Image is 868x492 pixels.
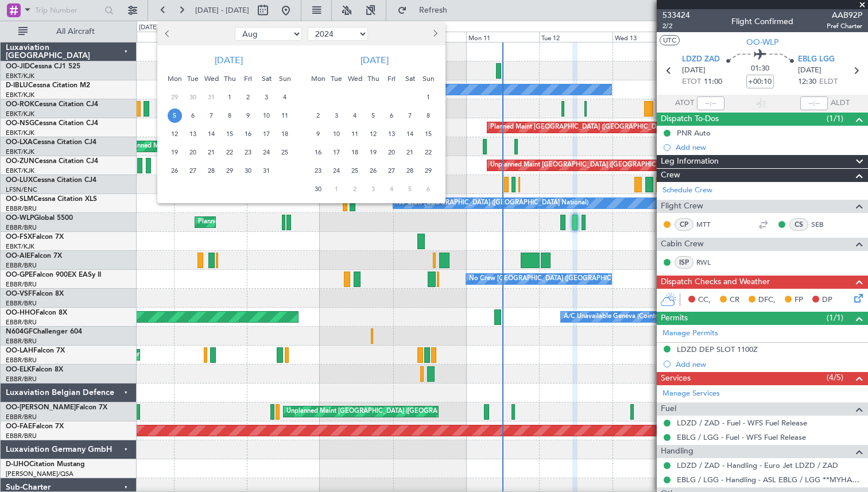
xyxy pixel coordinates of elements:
[257,125,276,143] div: 17-8-2024
[346,180,364,198] div: 2-10-2024
[346,69,364,88] div: Wed
[385,127,399,141] span: 13
[403,127,417,141] span: 14
[419,69,437,88] div: Sun
[366,127,381,141] span: 12
[348,127,362,141] span: 11
[223,90,237,104] span: 1
[165,88,184,106] div: 29-7-2024
[239,88,257,106] div: 2-8-2024
[403,145,417,160] span: 21
[204,127,219,141] span: 14
[276,106,294,125] div: 11-8-2024
[401,69,419,88] div: Sat
[202,125,220,143] div: 14-8-2024
[403,164,417,178] span: 28
[186,109,200,123] span: 6
[165,125,184,143] div: 12-8-2024
[165,161,184,180] div: 26-8-2024
[385,182,399,196] span: 4
[401,106,419,125] div: 7-9-2024
[309,69,327,88] div: Mon
[364,143,382,161] div: 19-9-2024
[168,127,182,141] span: 12
[327,161,346,180] div: 24-9-2024
[239,106,257,125] div: 9-8-2024
[401,125,419,143] div: 14-9-2024
[259,145,274,160] span: 24
[204,90,219,104] span: 31
[241,127,255,141] span: 16
[202,69,220,88] div: Wed
[168,90,182,104] span: 29
[241,145,255,160] span: 23
[184,88,202,106] div: 30-7-2024
[202,143,220,161] div: 21-8-2024
[184,69,202,88] div: Tue
[278,90,292,104] span: 4
[186,164,200,178] span: 27
[403,182,417,196] span: 5
[330,182,344,196] span: 1
[366,182,381,196] span: 3
[259,127,274,141] span: 17
[346,106,364,125] div: 4-9-2024
[220,161,239,180] div: 29-8-2024
[346,125,364,143] div: 11-9-2024
[382,180,401,198] div: 4-10-2024
[401,143,419,161] div: 21-9-2024
[330,164,344,178] span: 24
[330,127,344,141] span: 10
[364,180,382,198] div: 3-10-2024
[184,143,202,161] div: 20-8-2024
[403,109,417,123] span: 7
[348,164,362,178] span: 25
[364,125,382,143] div: 12-9-2024
[257,88,276,106] div: 3-8-2024
[364,69,382,88] div: Thu
[241,164,255,178] span: 30
[364,161,382,180] div: 26-9-2024
[366,164,381,178] span: 26
[366,109,381,123] span: 5
[311,182,325,196] span: 30
[327,106,346,125] div: 3-9-2024
[257,143,276,161] div: 24-8-2024
[309,106,327,125] div: 2-9-2024
[419,180,437,198] div: 6-10-2024
[366,145,381,160] span: 19
[204,145,219,160] span: 21
[421,145,436,160] span: 22
[382,143,401,161] div: 20-9-2024
[429,25,441,43] button: Next month
[364,106,382,125] div: 5-9-2024
[382,125,401,143] div: 13-9-2024
[202,106,220,125] div: 7-8-2024
[220,106,239,125] div: 8-8-2024
[223,145,237,160] span: 22
[223,164,237,178] span: 29
[419,88,437,106] div: 1-9-2024
[257,161,276,180] div: 31-8-2024
[419,161,437,180] div: 29-9-2024
[330,145,344,160] span: 17
[421,182,436,196] span: 6
[186,127,200,141] span: 13
[327,180,346,198] div: 1-10-2024
[348,145,362,160] span: 18
[346,161,364,180] div: 25-9-2024
[184,161,202,180] div: 27-8-2024
[327,69,346,88] div: Tue
[202,88,220,106] div: 31-7-2024
[311,127,325,141] span: 9
[278,109,292,123] span: 11
[165,143,184,161] div: 19-8-2024
[204,109,219,123] span: 7
[259,164,274,178] span: 31
[421,164,436,178] span: 29
[239,161,257,180] div: 30-8-2024
[239,125,257,143] div: 16-8-2024
[278,127,292,141] span: 18
[220,125,239,143] div: 15-8-2024
[186,90,200,104] span: 30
